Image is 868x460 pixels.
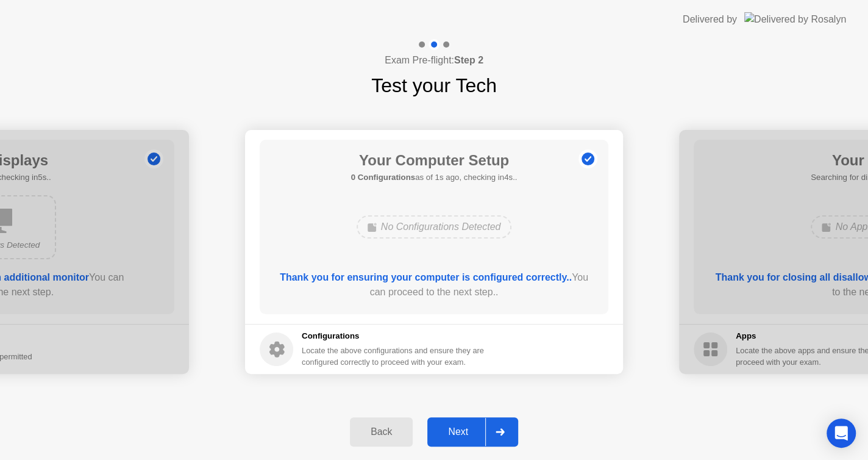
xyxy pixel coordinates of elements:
button: Next [427,417,518,447]
div: You can proceed to the next step.. [277,270,591,300]
div: Delivered by [683,12,737,27]
div: Next [431,426,485,437]
h1: Your Computer Setup [351,149,518,171]
div: No Configurations Detected [357,215,512,239]
img: Delivered by Rosalyn [744,12,846,26]
h5: as of 1s ago, checking in4s.. [351,171,518,184]
b: Step 2 [454,55,483,65]
h1: Test your Tech [371,71,497,100]
h5: Configurations [302,330,486,342]
b: Thank you for ensuring your computer is configured correctly.. [280,272,572,282]
div: Back [354,426,409,437]
b: 0 Configurations [351,173,415,182]
div: Open Intercom Messenger [827,419,856,448]
div: Locate the above configurations and ensure they are configured correctly to proceed with your exam. [302,345,486,368]
button: Back [350,417,413,447]
h4: Exam Pre-flight: [385,53,483,68]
